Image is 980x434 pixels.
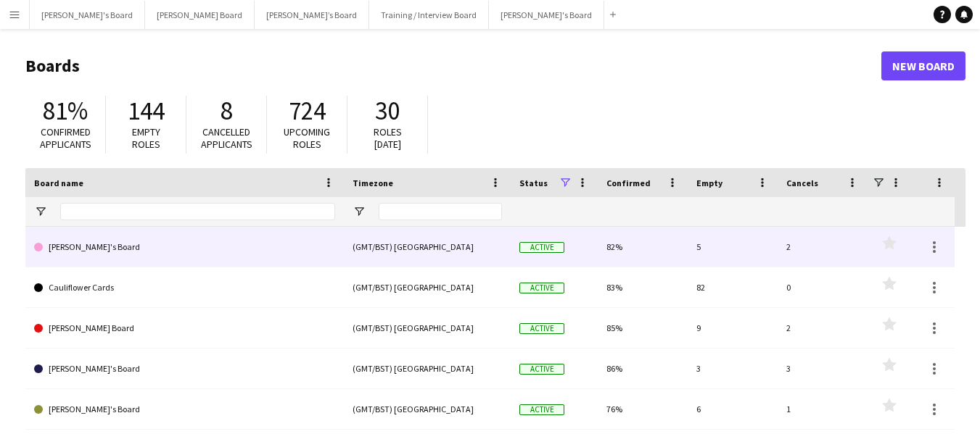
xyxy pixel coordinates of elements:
button: Open Filter Menu [34,205,47,218]
span: Active [519,404,564,415]
span: 81% [43,95,88,127]
span: Timezone [353,178,393,188]
div: (GMT/BST) [GEOGRAPHIC_DATA] [344,349,511,388]
button: [PERSON_NAME] Board [145,1,255,29]
div: (GMT/BST) [GEOGRAPHIC_DATA] [344,267,511,307]
div: 3 [688,349,778,388]
span: Status [519,178,548,188]
div: (GMT/BST) [GEOGRAPHIC_DATA] [344,308,511,348]
a: Cauliflower Cards [34,267,335,308]
button: [PERSON_NAME]’s Board [255,1,369,29]
button: [PERSON_NAME]'s Board [30,1,145,29]
div: 86% [598,349,688,388]
span: Empty roles [132,125,160,151]
a: [PERSON_NAME]'s Board [34,349,335,389]
div: 85% [598,308,688,348]
div: 2 [778,308,868,348]
span: Active [519,242,564,253]
span: Confirmed applicants [40,125,91,151]
div: 82% [598,227,688,267]
span: 30 [375,95,400,127]
span: 724 [289,95,326,127]
div: (GMT/BST) [GEOGRAPHIC_DATA] [344,389,511,429]
a: [PERSON_NAME]'s Board [34,227,335,267]
span: 8 [221,95,233,127]
input: Timezone Filter Input [379,203,502,220]
div: 3 [778,349,868,388]
span: Active [519,364,564,375]
button: [PERSON_NAME]'s Board [489,1,604,29]
span: 144 [128,95,165,127]
div: 83% [598,267,688,307]
h1: Boards [25,55,881,77]
span: Cancels [786,178,818,188]
a: New Board [881,51,965,80]
a: [PERSON_NAME]'s Board [34,389,335,430]
span: Active [519,283,564,293]
span: Cancelled applicants [201,125,252,151]
div: 2 [778,227,868,267]
div: 82 [688,267,778,307]
div: 76% [598,389,688,429]
span: Board name [34,178,83,188]
button: Training / Interview Board [369,1,489,29]
span: Confirmed [606,178,651,188]
div: 5 [688,227,778,267]
input: Board name Filter Input [60,203,335,220]
a: [PERSON_NAME] Board [34,308,335,349]
span: Upcoming roles [284,125,330,151]
span: Active [519,323,564,334]
div: 9 [688,308,778,348]
div: 6 [688,389,778,429]
div: 1 [778,389,868,429]
div: 0 [778,267,868,307]
div: (GMT/BST) [GEOGRAPHIC_DATA] [344,227,511,267]
span: Roles [DATE] [374,125,402,151]
span: Empty [696,178,722,188]
button: Open Filter Menu [353,205,366,218]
